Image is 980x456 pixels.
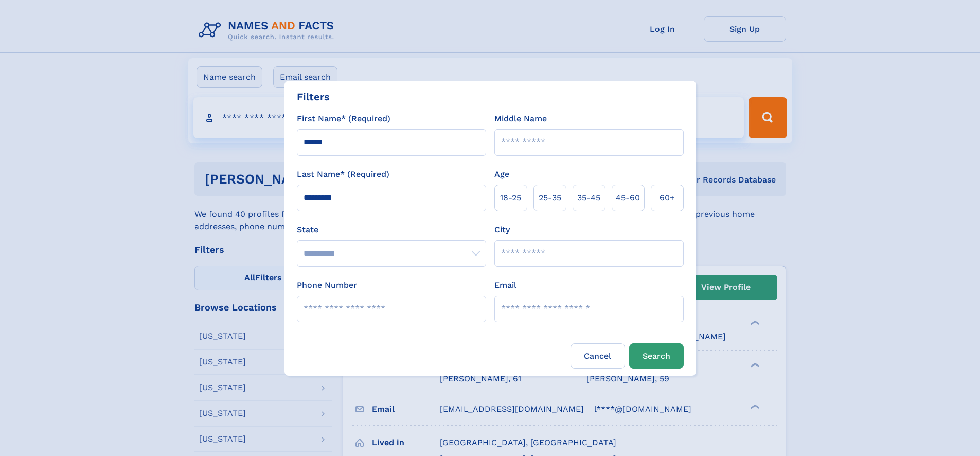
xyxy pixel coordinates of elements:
[571,343,625,369] label: Cancel
[494,113,547,125] label: Middle Name
[539,192,561,204] span: 25‑35
[616,192,640,204] span: 45‑60
[297,279,357,291] label: Phone Number
[494,224,510,236] label: City
[660,192,675,204] span: 60+
[297,168,389,180] label: Last Name* (Required)
[577,192,600,204] span: 35‑45
[494,279,516,291] label: Email
[297,89,330,104] div: Filters
[297,113,390,125] label: First Name* (Required)
[629,343,684,369] button: Search
[494,168,509,180] label: Age
[297,224,486,236] label: State
[500,192,521,204] span: 18‑25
